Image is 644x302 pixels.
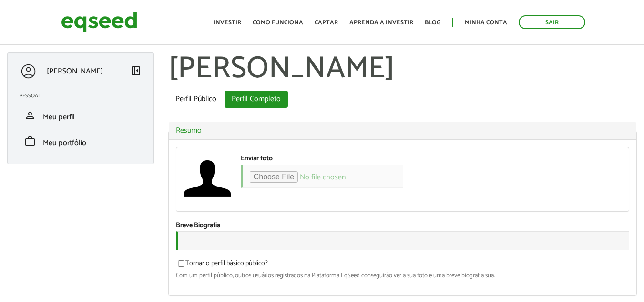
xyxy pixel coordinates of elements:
[20,93,149,99] h2: Pessoal
[43,136,86,149] span: Meu portfólio
[24,110,36,121] span: person
[425,20,440,26] a: Blog
[176,222,220,229] label: Breve Biografia
[176,127,629,135] a: Resumo
[43,111,75,124] span: Meu perfil
[176,260,268,270] label: Tornar o perfil básico público?
[168,91,224,108] a: Perfil Público
[315,20,338,26] a: Captar
[214,20,241,26] a: Investir
[241,156,273,162] label: Enviar foto
[168,52,637,86] h1: [PERSON_NAME]
[20,135,142,147] a: workMeu portfólio
[519,15,585,29] a: Sair
[465,20,507,26] a: Minha conta
[173,260,190,267] input: Tornar o perfil básico público?
[61,10,137,35] img: EqSeed
[184,155,231,202] img: Foto de Erick Miquelasso
[184,155,231,202] a: Ver perfil do usuário.
[12,128,149,154] li: Meu portfólio
[130,65,142,78] a: Colapsar menu
[176,272,629,279] div: Com um perfil público, outros usuários registrados na Plataforma EqSeed conseguirão ver a sua fot...
[349,20,413,26] a: Aprenda a investir
[12,103,149,128] li: Meu perfil
[130,65,142,76] span: left_panel_close
[20,110,142,121] a: personMeu perfil
[24,135,36,147] span: work
[47,67,103,76] p: [PERSON_NAME]
[253,20,303,26] a: Como funciona
[225,91,288,108] a: Perfil Completo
